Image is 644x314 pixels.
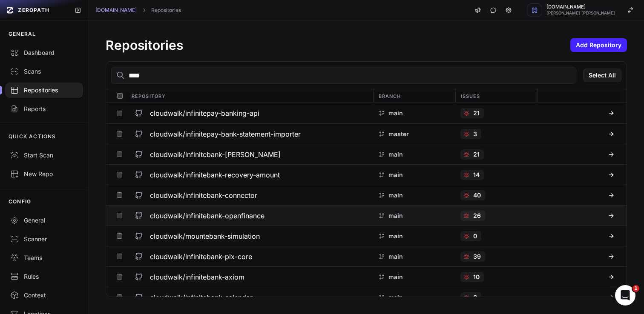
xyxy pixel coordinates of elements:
h3: cloudwalk/infinitebank-connector [150,190,257,200]
p: main [388,191,403,200]
h3: cloudwalk/infinitepay-banking-api [150,108,259,118]
div: cloudwalk/infinitebank-recovery-amount main 14 [106,164,627,185]
p: main [388,211,403,220]
button: cloudwalk/infinitebank-axiom [126,267,373,287]
div: Repository [126,89,373,103]
span: [DOMAIN_NAME] [546,5,615,9]
p: 26 [473,211,481,220]
button: cloudwalk/infinitebank-connector [126,185,373,205]
button: cloudwalk/infinitebank-[PERSON_NAME] [126,144,373,164]
button: cloudwalk/infinitepay-bank-statement-importer [126,124,373,144]
p: main [388,252,403,261]
div: Reports [10,105,78,113]
div: Issues [455,89,538,103]
a: ZEROPATH [3,3,68,17]
div: cloudwalk/infinitebank-connector main 40 [106,185,627,205]
p: main [388,171,403,179]
div: cloudwalk/infinitebank-openfinance main 26 [106,205,627,226]
div: Rules [10,272,78,281]
div: cloudwalk/infinitepay-bank-statement-importer master 3 [106,123,627,144]
p: 0 [473,232,477,240]
h1: Repositories [106,37,183,53]
p: 39 [473,252,481,261]
p: 0 [473,293,477,302]
h3: cloudwalk/infinitebank-recovery-amount [150,170,280,180]
div: Teams [10,254,78,262]
p: main [388,293,403,302]
div: Start Scan [10,151,78,160]
p: CONFIG [9,198,31,205]
div: Scanner [10,235,78,243]
p: master [388,130,409,138]
div: Repositories [10,86,78,94]
p: QUICK ACTIONS [9,133,56,140]
svg: chevron right, [141,7,147,13]
p: 21 [473,150,480,159]
span: ZEROPATH [18,7,49,14]
span: [PERSON_NAME] [PERSON_NAME] [546,11,615,15]
p: main [388,109,403,117]
p: main [388,232,403,240]
div: Branch [373,89,455,103]
p: 40 [473,191,481,200]
button: cloudwalk/infinitebank-pix-core [126,246,373,266]
div: General [10,216,78,225]
p: 3 [473,130,477,138]
div: cloudwalk/infinitepay-banking-api main 21 [106,103,627,123]
button: cloudwalk/mountebank-simulation [126,226,373,246]
h3: cloudwalk/infinitebank-openfinance [150,211,264,221]
button: Select All [583,69,621,82]
button: cloudwalk/infinitebank-recovery-amount [126,165,373,185]
div: New Repo [10,170,78,178]
p: 10 [473,273,480,281]
a: Repositories [151,7,181,14]
span: 1 [632,285,639,292]
p: main [388,150,403,159]
h3: cloudwalk/infinitebank-pix-core [150,251,252,262]
h3: cloudwalk/infinitebank-calendar [150,292,253,303]
div: Context [10,291,78,300]
h3: cloudwalk/infinitebank-[PERSON_NAME] [150,149,281,160]
h3: cloudwalk/infinitepay-bank-statement-importer [150,129,301,139]
p: main [388,273,403,281]
div: cloudwalk/infinitebank-calendar main 0 [106,287,627,307]
div: cloudwalk/mountebank-simulation main 0 [106,226,627,246]
nav: breadcrumb [95,7,181,14]
p: GENERAL [9,31,36,37]
button: cloudwalk/infinitepay-banking-api [126,103,373,123]
h3: cloudwalk/mountebank-simulation [150,231,260,241]
div: cloudwalk/infinitebank-pix-core main 39 [106,246,627,266]
p: 21 [473,109,480,117]
div: Dashboard [10,49,78,57]
a: [DOMAIN_NAME] [95,7,137,14]
div: cloudwalk/infinitebank-[PERSON_NAME] main 21 [106,144,627,164]
button: Add Repository [570,38,627,52]
button: cloudwalk/infinitebank-calendar [126,287,373,307]
div: Scans [10,67,78,76]
button: cloudwalk/infinitebank-openfinance [126,206,373,226]
iframe: Intercom live chat [615,285,635,305]
h3: cloudwalk/infinitebank-axiom [150,272,244,282]
p: 14 [473,171,480,179]
div: cloudwalk/infinitebank-axiom main 10 [106,266,627,287]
